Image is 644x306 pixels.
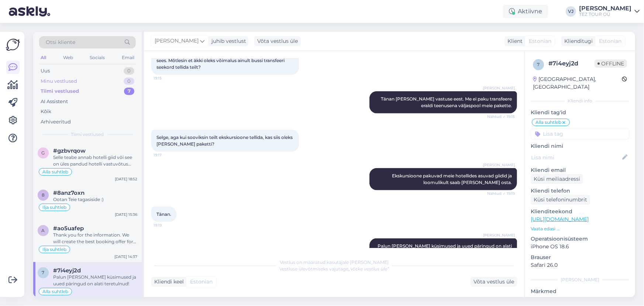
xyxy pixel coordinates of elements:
div: Võta vestlus üle [471,277,517,287]
a: [PERSON_NAME]TEZ TOUR OÜ [579,6,640,17]
div: Klient [504,37,523,45]
div: Palun [PERSON_NAME] küsimused ja uued päringud on alati teretulnud! [53,274,137,287]
p: Operatsioonisüsteem [531,235,629,243]
div: [DATE] 19:20 [114,296,137,302]
div: Thank you for the information. We will create the best booking offer for your family and send it ... [53,232,137,245]
div: Kõik [41,108,51,115]
p: Kliendi nimi [531,142,629,150]
span: 7 [537,62,540,67]
span: [PERSON_NAME] [483,232,515,238]
div: Kliendi keel [151,278,184,286]
span: Alla suhtleb [535,120,561,125]
span: Tänan [PERSON_NAME] vastuse eest. Me ei paku transfeere eraldi teenusena väljaspool meie pakette. [381,96,513,108]
span: g [42,150,45,156]
span: [PERSON_NAME] [483,162,515,168]
div: Arhiveeritud [41,118,71,126]
p: Kliendi tag'id [531,109,629,116]
div: Tiimi vestlused [41,88,79,95]
div: [PERSON_NAME] [531,276,629,283]
span: a [42,228,45,233]
span: [PERSON_NAME] [155,37,199,45]
span: 19:19 [154,222,181,228]
div: VJ [566,6,576,17]
div: 7 [124,88,134,95]
div: Ootan Teie tagasiside :) [53,196,137,203]
span: Tänan. [156,211,171,217]
div: 0 [124,67,134,75]
div: Uus [41,67,50,75]
span: 7 [42,270,45,275]
div: [PERSON_NAME] [579,6,631,11]
span: #7i4eyj2d [53,267,81,274]
span: Selge, aga kui sooviksin teilt ekskursioone tellida, kas siis oleks [PERSON_NAME] paketti? [156,135,294,147]
div: [DATE] 18:52 [115,176,137,182]
span: 19:15 [154,75,181,81]
div: TEZ TOUR OÜ [579,11,631,17]
div: [GEOGRAPHIC_DATA], [GEOGRAPHIC_DATA] [533,75,622,91]
input: Lisa tag [531,128,629,139]
div: Email [120,53,136,62]
span: #8anz7oxn [53,190,85,196]
span: 8 [42,192,45,198]
span: Alla suhtleb [42,289,68,294]
div: All [39,53,48,62]
span: Ilja suhtleb [42,247,66,252]
p: Kliendi email [531,166,629,174]
div: Selle teabe annab hotelli giid või see on üles pandud hotelli vastuvõtus olevale tahvlile. Transf... [53,154,137,167]
div: Küsi meiliaadressi [531,174,583,184]
div: Socials [88,53,106,62]
span: #ao5uafep [53,225,84,232]
input: Lisa nimi [531,153,621,161]
span: Ilja suhtleb [42,205,66,210]
div: Aktiivne [503,5,548,18]
div: 0 [124,78,134,85]
div: Web [62,53,75,62]
span: Vestlus on määratud kasutajale [PERSON_NAME] [280,259,389,265]
div: # 7i4eyj2d [548,59,595,68]
div: [DATE] 14:37 [114,254,137,259]
p: Vaata edasi ... [531,225,629,232]
span: Vestluse ülevõtmiseks vajutage [279,266,389,272]
span: Palun [PERSON_NAME] küsimused ja uued päringud on alati teretulnud! [378,243,513,255]
div: Kliendi info [531,98,629,104]
span: Estonian [190,278,213,286]
div: juhib vestlust [209,37,246,45]
span: Otsi kliente [46,38,75,46]
p: Märkmed [531,288,629,295]
span: Eelmine kord käisin teie reisipaketiga, seal oli bussi transfeer sees. Mõtlesin et äkki oleks või... [156,51,289,70]
span: Estonian [599,37,621,45]
a: [URL][DOMAIN_NAME] [531,216,589,222]
span: Alla suhtleb [42,170,68,174]
span: [PERSON_NAME] [483,85,515,91]
div: AI Assistent [41,98,68,105]
img: Askly Logo [6,38,20,52]
div: Küsi telefoninumbrit [531,195,590,205]
p: Brauser [531,254,629,261]
p: Safari 26.0 [531,261,629,269]
i: „Võtke vestlus üle” [348,266,389,272]
span: Estonian [529,37,551,45]
div: [DATE] 15:36 [115,212,137,217]
span: Nähtud ✓ 19:19 [487,191,515,196]
p: iPhone OS 18.6 [531,243,629,251]
span: 19:17 [154,152,181,158]
span: Tiimi vestlused [71,131,104,138]
p: Kliendi telefon [531,187,629,195]
div: Klienditugi [561,37,593,45]
div: Minu vestlused [41,78,77,85]
span: #gzbvrqow [53,147,86,154]
span: Ekskursioone pakuvad meie hotellides asuvad giidid ja loomulikult saab [PERSON_NAME] osta. [392,173,513,185]
div: Võta vestlus üle [254,36,301,46]
span: Nähtud ✓ 19:15 [487,114,515,119]
p: Klienditeekond [531,208,629,215]
span: Offline [595,59,627,68]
